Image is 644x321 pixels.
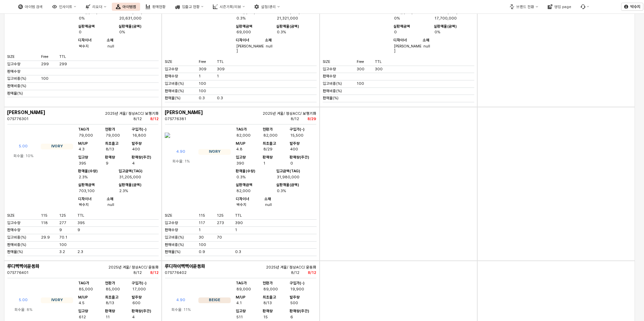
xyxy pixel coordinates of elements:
button: 판매현황 [141,3,170,11]
div: 아이템 검색 [25,5,43,9]
button: 시즌기획/리뷰 [209,3,249,11]
button: 입출고 현황 [171,3,207,11]
div: Menu item 6 [577,3,593,11]
button: 브랜드 전환 [506,3,542,11]
div: 영업 page [554,5,571,9]
button: 설정/관리 [250,3,284,11]
button: 아이템 검색 [14,3,47,11]
p: 박수지 [630,4,640,9]
div: 리오더 [92,5,102,9]
button: 리오더 [82,3,110,11]
div: 인사이트 [59,5,72,9]
div: 입출고 현황 [182,5,200,9]
div: 판매현황 [152,5,166,9]
button: 박수지 [621,3,643,11]
div: 시즌기획/리뷰 [220,5,241,9]
div: 설정/관리 [261,5,276,9]
button: 영업 page [544,3,575,11]
button: 아이템맵 [112,3,140,11]
button: 인사이트 [48,3,80,11]
div: 브랜드 전환 [516,5,534,9]
div: 아이템맵 [123,5,136,9]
